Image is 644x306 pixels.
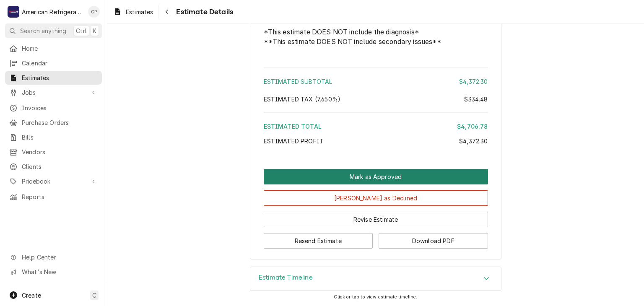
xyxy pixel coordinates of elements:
div: Estimate Timeline [250,267,501,291]
span: Ctrl [76,26,87,35]
a: Invoices [5,101,102,115]
div: American Refrigeration LLC's Avatar [8,6,19,18]
a: Go to Help Center [5,250,102,264]
span: K [93,26,96,35]
span: Purchase Orders [22,118,98,127]
span: Estimate Details [174,6,233,18]
div: Button Group Row [264,184,488,206]
button: Navigate back [160,5,174,18]
span: Estimates [22,73,98,82]
a: Bills [5,130,102,144]
span: Calendar [22,59,98,67]
button: [PERSON_NAME] as Declined [264,190,488,206]
a: Estimates [110,5,156,19]
span: Estimated Tax ( 7.650% ) [264,96,341,103]
div: $334.48 [464,95,488,104]
button: Resend Estimate [264,233,373,249]
span: Clients [22,162,98,171]
a: Reports [5,190,102,204]
span: Search anything [20,26,66,35]
span: Create [22,292,41,299]
div: $4,372.30 [459,137,488,145]
span: Estimated Subtotal [264,78,332,85]
span: Reports [22,192,98,201]
span: Click or tap to view estimate timeline. [334,294,417,300]
div: Cordel Pyle's Avatar [88,6,100,18]
div: $4,372.30 [459,77,488,86]
a: Vendors [5,145,102,159]
div: Button Group Row [264,227,488,249]
a: Home [5,41,102,55]
span: C [92,291,96,300]
a: Go to Pricebook [5,174,102,188]
span: Estimated Total [264,123,322,130]
button: Mark as Approved [264,169,488,184]
div: Button Group [264,169,488,249]
div: Estimated Subtotal [264,77,488,86]
span: Invoices [22,104,98,112]
div: Estimated Profit [264,137,488,145]
div: Button Group Row [264,169,488,184]
div: Amount Summary [264,65,488,151]
div: Estimated Total [264,122,488,131]
span: Home [22,44,98,53]
a: Go to What's New [5,265,102,279]
button: Search anythingCtrlK [5,23,102,38]
button: Download PDF [379,233,488,249]
span: Bills [22,133,98,142]
span: Vendors [22,148,98,156]
span: Help Center [22,253,97,262]
span: Estimated Profit [264,137,324,145]
a: Go to Jobs [5,86,102,99]
h3: Estimate Timeline [259,274,313,282]
span: Jobs [22,88,85,97]
button: Revise Estimate [264,212,488,227]
a: Calendar [5,56,102,70]
span: What's New [22,267,97,276]
div: Button Group Row [264,206,488,227]
span: Estimates [126,8,153,16]
span: Pricebook [22,177,85,186]
a: Estimates [5,71,102,85]
div: $4,706.78 [457,122,488,131]
div: Estimated Tax [264,95,488,104]
a: Clients [5,160,102,174]
button: Accordion Details Expand Trigger [250,267,501,290]
div: CP [88,6,100,18]
a: Purchase Orders [5,116,102,130]
div: A [8,6,19,18]
div: American Refrigeration LLC [22,8,83,16]
div: Accordion Header [250,267,501,290]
